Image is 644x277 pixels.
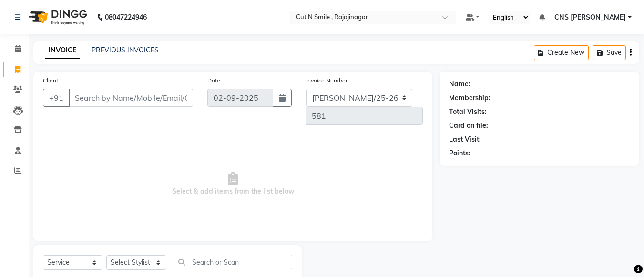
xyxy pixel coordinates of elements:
img: logo [24,4,90,31]
input: Search by Name/Mobile/Email/Code [69,89,193,107]
div: Points: [449,148,470,158]
div: Name: [449,79,470,89]
label: Client [43,76,58,85]
label: Date [207,76,220,85]
label: Invoice Number [306,76,348,85]
a: PREVIOUS INVOICES [92,46,159,54]
span: CNS [PERSON_NAME] [554,12,626,22]
button: Create New [534,45,589,60]
button: +91 [43,89,70,107]
span: Select & add items from the list below [43,136,423,232]
div: Last Visit: [449,134,481,144]
button: Save [593,45,626,60]
b: 08047224946 [105,4,147,31]
div: Card on file: [449,121,488,131]
input: Search or Scan [174,255,292,269]
div: Membership: [449,93,491,103]
div: Total Visits: [449,107,487,117]
a: INVOICE [45,42,80,59]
